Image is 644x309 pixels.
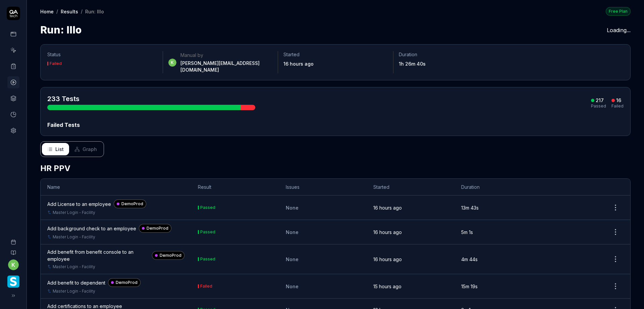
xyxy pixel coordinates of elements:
span: DemoProd [116,280,138,286]
a: Documentation [3,245,24,255]
div: None [286,283,360,290]
div: Failed [611,104,624,108]
div: / [56,8,58,15]
div: Run: lllo [85,8,104,15]
a: DemoProd [152,251,184,260]
div: Manual by [180,52,273,59]
a: Add benefit from benefit console to an employee [47,248,149,262]
a: Results [61,8,78,15]
h1: Run: lllo [40,22,82,37]
a: Home [40,8,54,15]
time: 16 hours ago [373,205,402,211]
p: Status [47,51,157,58]
img: Smartlinx Logo [7,276,19,288]
th: Issues [279,179,367,196]
time: 15 hours ago [373,284,401,289]
a: Master Login - Facility [53,234,95,240]
p: Duration [399,51,503,58]
span: DemoProd [160,252,181,258]
a: Book a call with us [3,234,24,245]
div: / [81,8,83,15]
time: 13m 43s [461,205,479,211]
span: DemoProd [147,225,168,231]
time: 15m 19s [461,284,478,289]
button: List [42,143,69,155]
span: 233 Tests [47,95,79,103]
div: Loading... [607,26,631,34]
a: Add background check to an employee [47,225,136,232]
a: Free Plan [606,7,631,16]
time: 4m 44s [461,256,478,262]
time: 1h 26m 40s [399,61,426,67]
div: Passed [200,206,215,210]
div: [PERSON_NAME][EMAIL_ADDRESS][DOMAIN_NAME] [180,60,273,73]
a: Add benefit to dependent [47,279,105,286]
button: Smartlinx Logo [3,270,24,289]
a: Master Login - Facility [53,264,95,270]
th: Duration [454,179,542,196]
div: Failed [200,284,212,288]
button: Failed [198,283,212,290]
div: 16 [616,97,621,103]
a: DemoProd [114,200,146,208]
span: DemoProd [121,201,143,207]
time: 5m 1s [461,229,473,235]
div: 217 [596,97,604,103]
th: Started [367,179,454,196]
div: None [286,256,360,263]
div: Failed Tests [47,121,624,129]
time: 16 hours ago [373,256,402,262]
time: 16 hours ago [373,229,402,235]
button: k [8,259,19,270]
div: None [286,204,360,211]
span: List [55,146,64,153]
th: Result [191,179,279,196]
th: Name [41,179,191,196]
div: Passed [200,230,215,234]
div: Failed [50,62,62,66]
a: Master Login - Facility [53,288,95,294]
span: k [168,59,176,67]
span: Graph [83,146,97,153]
div: Passed [591,104,606,108]
a: Master Login - Facility [53,210,95,216]
div: None [286,229,360,236]
h2: HR PPV [40,162,631,174]
div: Passed [200,257,215,261]
time: 16 hours ago [283,61,314,67]
div: Free Plan [606,7,631,16]
p: Started [283,51,388,58]
button: Graph [69,143,102,155]
a: DemoProd [139,224,171,233]
a: DemoProd [108,278,141,287]
a: Add License to an employee [47,201,111,208]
